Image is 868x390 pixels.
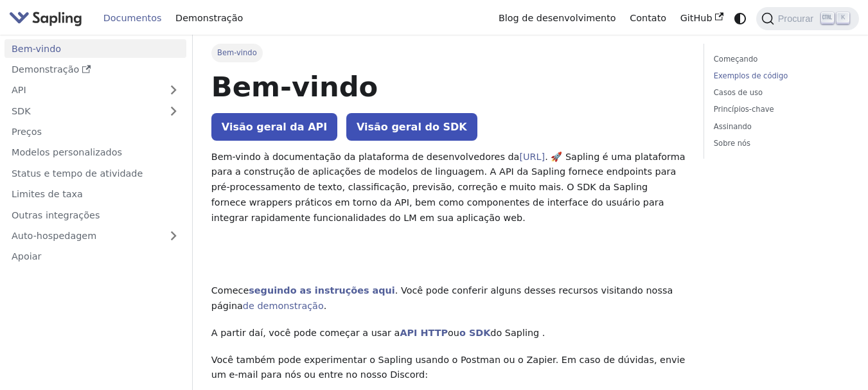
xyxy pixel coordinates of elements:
font: . Você pode conferir alguns desses recursos visitando nossa página [211,285,673,311]
a: Blog de desenvolvimento [492,8,623,28]
button: Expandir a categoria da barra lateral 'SDK' [161,102,186,120]
font: Assinando [714,122,752,131]
font: Casos de uso [714,88,763,97]
font: A partir daí, você pode começar a usar a [211,328,400,338]
a: API HTTP [400,328,448,338]
font: Status e tempo de atividade [12,168,143,179]
a: API [4,81,161,100]
font: Documentos [103,13,162,23]
nav: Migalhas de pão [211,44,686,62]
a: GitHub [673,8,731,28]
a: Contato [623,8,673,28]
font: Bem-vindo [217,48,257,57]
font: Sobre nós [714,139,750,148]
a: Documentos [96,8,168,28]
font: Blog de desenvolvimento [499,13,616,23]
button: Alternar entre o modo escuro e o modo claro (atualmente modo de sistema) [731,9,749,28]
font: do Sapling . [490,328,545,338]
font: SDK [12,106,31,116]
font: Limites de taxa [12,189,83,199]
a: Princípios-chave [714,103,845,116]
font: . [324,301,327,311]
a: Demonstração [4,60,186,79]
a: Modelos personalizados [4,143,186,162]
a: Começando [714,53,845,66]
a: Status e tempo de atividade [4,164,186,182]
img: Sapling.ai [9,9,82,28]
font: Procurar [778,13,813,24]
a: SDK [4,102,161,120]
font: Demonstração [175,13,243,23]
font: Preços [12,127,42,137]
a: Sapling.ai [9,9,87,28]
font: ou [448,328,459,338]
font: Exemplos de código [714,71,788,80]
a: de demonstração [243,301,324,311]
font: Outras integrações [12,210,100,220]
a: o SDK [459,328,490,338]
a: Auto-hospedagem [4,227,186,245]
font: Comece [211,285,249,296]
font: Começando [714,55,757,64]
font: GitHub [680,13,713,23]
button: Pesquisar (Ctrl+K) [756,7,859,30]
a: Demonstração [168,8,250,28]
font: Você também pode experimentar o Sapling usando o Postman ou o Zapier. Em caso de dúvidas, envie u... [211,355,686,380]
a: Assinando [714,121,845,133]
font: Visão geral da API [222,121,327,133]
font: Bem-vindo [12,44,61,54]
a: Visão geral do SDK [346,113,477,141]
font: Contato [630,13,666,23]
font: API [12,85,26,95]
kbd: K [837,12,849,24]
a: seguindo as instruções aqui [249,285,394,296]
a: Bem-vindo [4,39,186,58]
a: Outras integrações [4,206,186,224]
a: Sobre nós [714,137,845,150]
a: Preços [4,123,186,141]
a: [URL] [519,152,545,162]
font: Auto-hospedagem [12,231,96,241]
font: . 🚀 Sapling é uma plataforma para a construção de aplicações de modelos de linguagem. A API da Sa... [211,152,686,223]
font: Bem-vindo à documentação da plataforma de desenvolvedores da [211,152,520,162]
a: Visão geral da API [211,113,337,141]
a: Casos de uso [714,87,845,99]
a: Exemplos de código [714,70,845,82]
a: Apoiar [4,247,186,266]
font: Apoiar [12,251,42,261]
font: Princípios-chave [714,105,774,114]
button: Expandir a categoria da barra lateral 'API' [161,81,186,100]
font: Visão geral do SDK [357,121,467,133]
a: Limites de taxa [4,185,186,204]
font: Bem-vindo [211,71,378,103]
font: Demonstração [12,64,79,75]
font: Modelos personalizados [12,147,122,157]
